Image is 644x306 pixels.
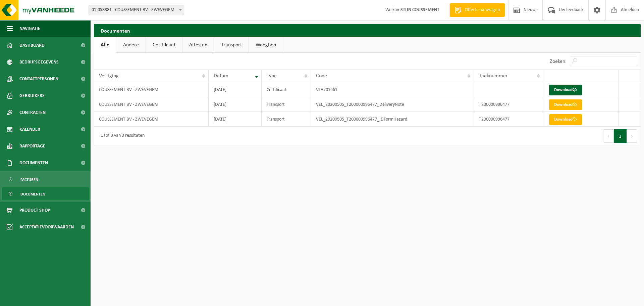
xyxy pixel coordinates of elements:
td: VEL_20200505_T200000996477_DeliveryNote [311,97,474,112]
span: 01-058381 - COUSSEMENT BV - ZWEVEGEM [89,5,184,15]
span: Documenten [19,155,48,171]
span: Acceptatievoorwaarden [19,219,74,235]
td: COUSSEMENT BV - ZWEVEGEM [94,82,209,97]
td: COUSSEMENT BV - ZWEVEGEM [94,112,209,127]
span: Kalender [19,121,40,138]
span: Documenten [20,188,45,201]
a: Attesten [182,37,214,53]
label: Zoeken: [550,59,567,64]
a: Weegbon [249,37,283,53]
span: Rapportage [19,138,45,155]
button: 1 [614,129,627,143]
span: Bedrijfsgegevens [19,54,59,71]
td: [DATE] [209,97,262,112]
a: Offerte aanvragen [449,3,505,17]
span: Vestiging [99,73,119,79]
td: T200000996477 [474,97,543,112]
span: Datum [214,73,228,79]
td: VEL_20200505_T200000996477_IDFormHazard [311,112,474,127]
a: Download [549,99,582,110]
span: Facturen [20,173,38,186]
span: Taaknummer [479,73,508,79]
span: Offerte aanvragen [463,7,501,13]
a: Certificaat [146,37,182,53]
a: Transport [214,37,249,53]
a: Andere [116,37,146,53]
span: Contactpersonen [19,71,58,87]
h2: Documenten [94,24,641,37]
span: 01-058381 - COUSSEMENT BV - ZWEVEGEM [89,5,184,15]
td: VLA701661 [311,82,474,97]
td: T200000996477 [474,112,543,127]
a: Alle [94,37,116,53]
span: Type [267,73,277,79]
td: COUSSEMENT BV - ZWEVEGEM [94,97,209,112]
span: Contracten [19,104,46,121]
button: Previous [603,129,614,143]
div: 1 tot 3 van 3 resultaten [97,130,145,142]
span: Product Shop [19,202,50,219]
a: Download [549,114,582,125]
button: Next [627,129,637,143]
td: [DATE] [209,112,262,127]
a: Download [549,85,582,95]
td: Transport [262,97,311,112]
td: [DATE] [209,82,262,97]
span: Dashboard [19,37,45,54]
a: Documenten [2,187,89,200]
span: Navigatie [19,20,40,37]
strong: STIJN COUSSEMENT [400,7,439,12]
a: Facturen [2,173,89,186]
span: Gebruikers [19,87,45,104]
td: Transport [262,112,311,127]
td: Certificaat [262,82,311,97]
span: Code [316,73,327,79]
